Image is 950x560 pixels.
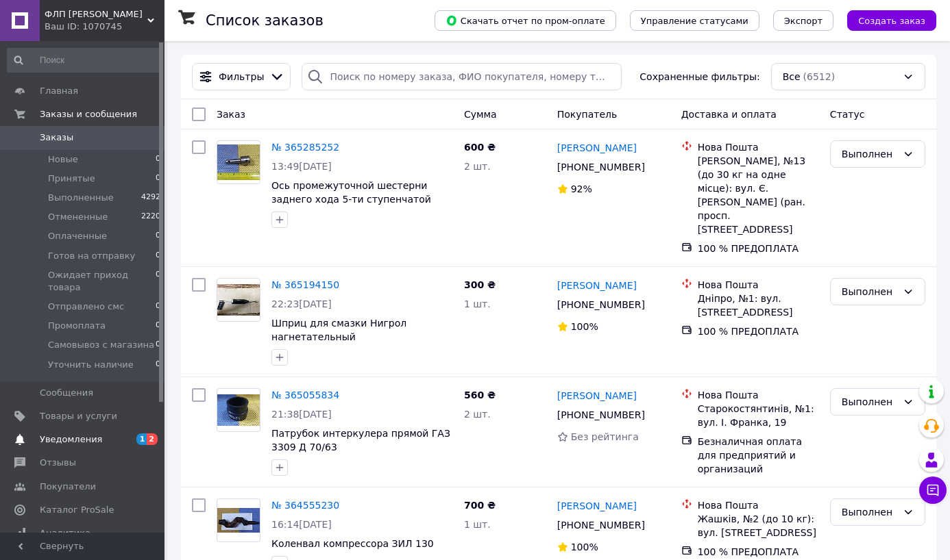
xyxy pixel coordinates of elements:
[271,318,406,342] a: Шприц для смазки Нигрол нагнетательный
[555,295,648,314] div: [PHONE_NUMBER]
[830,109,865,120] span: Статус
[217,388,260,432] a: Фото товару
[641,16,748,26] span: Управление статусами
[40,131,73,144] span: Заказы
[698,154,819,236] div: [PERSON_NAME], №13 (до 30 кг на одне місце): вул. Є. [PERSON_NAME] (ран. просп. [STREET_ADDRESS]
[698,140,819,154] div: Нова Пошта
[271,390,339,400] a: № 365055834
[48,301,124,313] span: Отправлено смс
[147,433,158,445] span: 2
[698,512,819,539] div: Жашків, №2 (до 10 кг): вул. [STREET_ADDRESS]
[464,390,496,400] span: 560 ₴
[48,153,78,166] span: Новые
[698,278,819,292] div: Нова Пошта
[48,173,95,185] span: Принятые
[48,211,108,223] span: Отмененные
[464,519,491,530] span: 1 шт.
[446,14,605,27] span: Скачать отчет по пром-оплате
[842,394,897,409] div: Выполнен
[206,12,324,29] h1: Список заказов
[217,109,245,120] span: Заказ
[555,516,648,535] div: [PHONE_NUMBER]
[842,505,897,520] div: Выполнен
[45,8,147,21] span: ФЛП Макаренко А.А.
[217,140,260,184] a: Фото товару
[571,321,598,332] span: 100%
[217,394,260,427] img: Фото товару
[833,14,936,25] a: Создать заказ
[156,153,160,166] span: 0
[40,433,102,446] span: Уведомления
[40,387,93,399] span: Сообщения
[464,161,491,172] span: 2 шт.
[698,388,819,402] div: Нова Пошта
[919,476,947,504] button: Чат с покупателем
[557,109,618,120] span: Покупатель
[141,192,160,204] span: 4292
[45,21,165,33] div: Ваш ID: 1070745
[681,109,777,120] span: Доставка и оплата
[464,279,496,290] span: 300 ₴
[48,359,134,371] span: Уточнить наличие
[571,183,592,194] span: 92%
[219,70,264,84] span: Фильтры
[156,301,160,313] span: 0
[7,48,162,73] input: Поиск
[271,142,339,153] a: № 365285252
[784,16,823,26] span: Экспорт
[48,320,106,332] span: Промоплата
[803,71,836,82] span: (6512)
[698,498,819,512] div: Нова Пошта
[156,359,160,371] span: 0
[464,298,491,309] span: 1 шт.
[640,70,759,84] span: Сохраненные фильтры:
[156,230,160,242] span: 0
[271,428,450,453] a: Патрубок интеркулера прямой ГАЗ 3309 Д 70/63
[464,500,496,511] span: 700 ₴
[571,431,639,442] span: Без рейтинга
[271,538,434,549] a: Коленвал компрессора ЗИЛ 130
[48,192,114,204] span: Выполненные
[271,409,332,420] span: 21:38[DATE]
[557,279,637,292] a: [PERSON_NAME]
[271,298,332,309] span: 22:23[DATE]
[271,161,332,172] span: 13:49[DATE]
[40,108,137,120] span: Заказы и сообщения
[217,144,260,180] img: Фото товару
[698,402,819,429] div: Старокостянтинів, №1: вул. І. Франка, 19
[783,70,801,84] span: Все
[48,339,154,351] span: Самовывоз с магазина
[40,85,78,97] span: Главная
[217,278,260,322] a: Фото товару
[156,269,160,294] span: 0
[698,242,819,255] div: 100 % ПРЕДОПЛАТА
[773,10,833,31] button: Экспорт
[271,180,431,218] a: Ось промежуточной шестерни заднего хода 5-ти ступенчатой КПП ГАЗ 31029
[48,269,156,294] span: Ожидает приход товара
[630,10,759,31] button: Управление статусами
[698,545,819,559] div: 100 % ПРЕДОПЛАТА
[217,508,260,533] img: Фото товару
[141,211,160,223] span: 2220
[557,141,637,155] a: [PERSON_NAME]
[156,250,160,262] span: 0
[842,147,897,162] div: Выполнен
[571,542,598,552] span: 100%
[464,409,491,420] span: 2 шт.
[271,279,339,290] a: № 365194150
[557,499,637,513] a: [PERSON_NAME]
[40,410,117,422] span: Товары и услуги
[40,457,76,469] span: Отзывы
[698,435,819,476] div: Безналичная оплата для предприятий и организаций
[136,433,147,445] span: 1
[156,320,160,332] span: 0
[156,173,160,185] span: 0
[40,481,96,493] span: Покупатели
[847,10,936,31] button: Создать заказ
[156,339,160,351] span: 0
[555,405,648,424] div: [PHONE_NUMBER]
[271,519,332,530] span: 16:14[DATE]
